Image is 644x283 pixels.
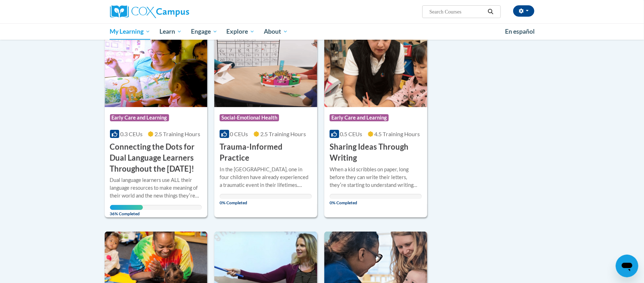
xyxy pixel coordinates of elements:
div: Main menu [99,23,545,40]
span: 0.5 CEUs [340,131,362,137]
span: 2.5 Training Hours [155,131,200,137]
a: Engage [186,23,222,40]
button: Search [485,7,496,16]
a: Course LogoEarly Care and Learning0.5 CEUs4.5 Training Hours Sharing Ideas Through WritingWhen a ... [324,35,427,217]
div: Your progress [110,205,143,210]
input: Search Courses [429,7,485,16]
span: 36% Completed [110,205,143,216]
span: Social-Emotional Health [220,114,279,121]
a: Course LogoEarly Care and Learning0.3 CEUs2.5 Training Hours Connecting the Dots for Dual Languag... [105,35,208,217]
span: 4.5 Training Hours [375,131,420,137]
span: 0 CEUs [230,131,248,137]
div: In the [GEOGRAPHIC_DATA], one in four children have already experienced a traumatic event in thei... [220,166,312,189]
a: My Learning [105,23,155,40]
h3: Sharing Ideas Through Writing [330,141,422,163]
span: Early Care and Learning [110,114,169,121]
div: Dual language learners use ALL their language resources to make meaning of their world and the ne... [110,176,202,200]
iframe: Button to launch messaging window [616,255,638,277]
a: About [259,23,292,40]
a: Cox Campus [110,5,244,18]
a: Learn [155,23,186,40]
a: Explore [222,23,259,40]
button: Account Settings [513,5,534,17]
span: 2.5 Training Hours [260,131,306,137]
img: Course Logo [324,35,427,107]
span: My Learning [110,27,150,36]
span: About [264,27,288,36]
img: Course Logo [214,35,317,107]
div: When a kid scribbles on paper, long before they can write their letters, theyʹre starting to unde... [330,166,422,189]
span: Early Care and Learning [330,114,389,121]
span: Explore [226,27,255,36]
a: Course LogoSocial-Emotional Health0 CEUs2.5 Training Hours Trauma-Informed PracticeIn the [GEOGRA... [214,35,317,217]
span: 0.3 CEUs [120,131,143,137]
span: En español [505,28,535,35]
h3: Connecting the Dots for Dual Language Learners Throughout the [DATE]! [110,141,202,174]
h3: Trauma-Informed Practice [220,141,312,163]
span: Engage [191,27,217,36]
span: Learn [159,27,182,36]
a: En español [501,24,540,39]
img: Cox Campus [110,5,189,18]
img: Course Logo [105,35,208,107]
